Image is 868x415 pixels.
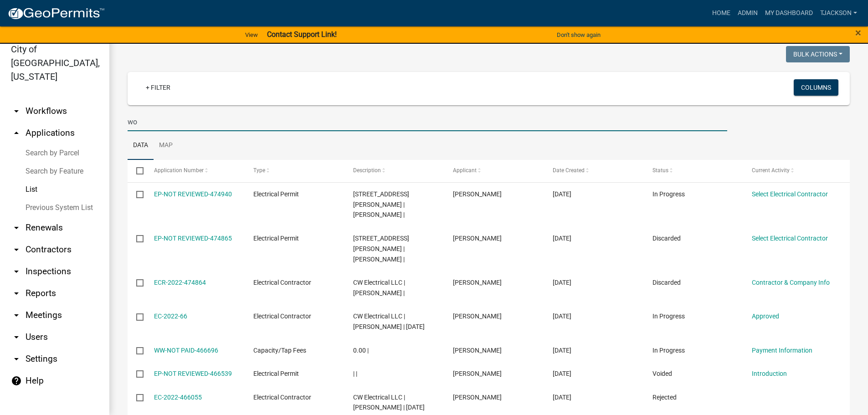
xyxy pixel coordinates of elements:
button: Bulk Actions [786,46,850,62]
a: My Dashboard [761,5,817,22]
datatable-header-cell: Description [344,160,444,182]
span: Current Activity [752,167,790,174]
span: 08/20/2025 [553,347,571,354]
i: arrow_drop_down [11,106,22,117]
span: Electrical Permit [253,370,299,377]
span: 09/05/2025 [553,313,571,320]
datatable-header-cell: Current Activity [743,160,843,182]
datatable-header-cell: Applicant [444,160,544,182]
a: Introduction [752,370,787,377]
i: arrow_drop_down [11,244,22,255]
i: arrow_drop_down [11,310,22,321]
span: Craig Woodlee [453,235,502,242]
strong: Contact Support Link! [267,30,337,39]
span: Application Number [154,167,204,174]
a: WW-NOT PAID-466696 [154,347,218,354]
i: help [11,375,22,386]
span: In Progress [652,313,685,320]
a: Approved [752,313,779,320]
span: Craig Woodlee [453,279,502,286]
span: 1606 HARRY HUGHES RD | Craig Woodlee | [353,235,409,263]
span: Craig Woodlee [453,313,502,320]
span: Discarded [652,235,681,242]
span: Rejected [652,394,677,401]
span: × [855,26,861,39]
span: Electrical Permit [253,235,299,242]
a: Home [709,5,734,22]
span: Electrical Permit [253,190,299,198]
span: Type [253,167,265,174]
span: Electrical Contractor [253,394,311,401]
i: arrow_drop_up [11,128,22,138]
a: + Filter [139,79,178,96]
span: CW Electrical LLC | Craig Woodlee | 08/27/2025 [353,394,425,411]
button: Close [855,27,861,38]
span: CW Electrical LLC | Craig Woodlee | [353,279,405,297]
a: Contractor & Company Info [752,279,830,286]
span: 09/08/2025 [553,190,571,198]
a: Admin [734,5,761,22]
i: arrow_drop_down [11,266,22,277]
datatable-header-cell: Application Number [145,160,245,182]
datatable-header-cell: Status [643,160,743,182]
span: Craig Woodlee [453,190,502,198]
span: 1606 HARRY HUGHES RD | Craig Woodlee | [353,190,409,219]
a: EP-NOT REVIEWED-466539 [154,370,232,377]
span: 09/07/2025 [553,279,571,286]
input: Search for applications [128,113,727,131]
i: arrow_drop_down [11,354,22,364]
span: 08/19/2025 [553,394,571,401]
a: EC-2022-66 [154,313,187,320]
span: Electrical Contractor [253,313,311,320]
a: Data [128,131,154,160]
datatable-header-cell: Date Created [544,160,644,182]
span: Date Created [553,167,585,174]
i: arrow_drop_down [11,332,22,343]
datatable-header-cell: Select [128,160,145,182]
span: Status [652,167,668,174]
span: | | [353,370,357,377]
a: TJackson [817,5,861,22]
span: 08/20/2025 [553,370,571,377]
a: ECR-2022-474864 [154,279,206,286]
a: EP-NOT REVIEWED-474940 [154,190,232,198]
span: Voided [652,370,672,377]
a: Select Electrical Contractor [752,190,828,198]
i: arrow_drop_down [11,288,22,299]
button: Don't show again [553,27,604,42]
span: Electrical Contractor [253,279,311,286]
span: Craig Woodlee [453,370,502,377]
span: Applicant [453,167,477,174]
span: Craig Woodlee [453,394,502,401]
a: View [241,27,262,42]
a: Select Electrical Contractor [752,235,828,242]
span: In Progress [652,347,685,354]
i: arrow_drop_down [11,222,22,233]
span: CW Electrical LLC | Craig Woodlee | 08/28/2025 [353,313,425,330]
span: Kurt Maier [453,347,502,354]
button: Columns [794,79,838,96]
datatable-header-cell: Type [245,160,344,182]
span: 0.00 | [353,347,369,354]
a: EP-NOT REVIEWED-474865 [154,235,232,242]
span: Discarded [652,279,681,286]
a: EC-2022-466055 [154,394,202,401]
span: Capacity/Tap Fees [253,347,306,354]
span: Description [353,167,381,174]
span: In Progress [652,190,685,198]
a: Map [154,131,178,160]
a: Payment Information [752,347,812,354]
span: 09/07/2025 [553,235,571,242]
